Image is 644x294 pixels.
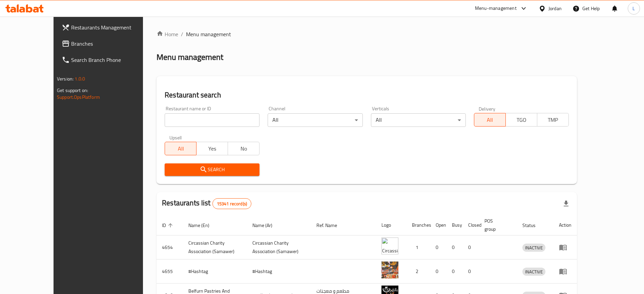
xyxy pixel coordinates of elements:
span: Name (En) [188,221,218,229]
span: Name (Ar) [252,221,281,229]
img: ​Circassian ​Charity ​Association​ (Samawer) [381,238,398,254]
button: All [474,113,506,127]
td: 4654 [157,235,183,259]
th: Open [430,215,446,235]
a: Home [157,30,178,38]
td: 0 [463,235,479,259]
div: INACTIVE [522,244,545,252]
button: Yes [196,142,228,155]
span: INACTIVE [522,268,545,276]
div: Jordan [548,5,562,12]
div: Menu [559,243,572,251]
li: / [181,30,183,38]
label: Delivery [479,106,496,111]
span: 1.0.0 [75,74,85,83]
div: Export file [558,196,574,212]
span: POS group [484,217,509,233]
div: Menu-management [475,4,517,13]
label: Upsell [169,135,182,140]
th: Busy [446,215,463,235]
h2: Menu management [157,52,223,63]
td: 0 [430,259,446,284]
span: Search Branch Phone [71,56,155,64]
td: 0 [430,235,446,259]
span: Get support on: [57,86,88,95]
button: TGO [505,113,537,127]
h2: Restaurants list [162,198,251,209]
h2: Restaurant search [165,90,569,100]
a: Restaurants Management [56,19,161,36]
button: TMP [537,113,569,127]
span: INACTIVE [522,244,545,252]
span: Menu management [186,30,231,38]
td: #Hashtag [183,259,247,284]
button: Search [165,163,259,176]
span: Version: [57,74,74,83]
a: Branches [56,36,161,52]
div: Total records count [212,198,251,209]
div: INACTIVE [522,268,545,276]
span: ID [162,221,175,229]
a: Search Branch Phone [56,52,161,68]
nav: breadcrumb [157,30,577,38]
td: 4655 [157,259,183,284]
div: All [268,113,362,127]
span: L [632,5,635,12]
img: #Hashtag [381,262,398,278]
td: #Hashtag [247,259,311,284]
span: TMP [540,115,566,125]
td: ​Circassian ​Charity ​Association​ (Samawer) [247,235,311,259]
div: Menu [559,267,572,275]
span: Search [170,165,254,174]
td: 0 [446,259,463,284]
span: TGO [508,115,535,125]
input: Search for restaurant name or ID.. [165,113,259,127]
span: All [477,115,503,125]
span: No [231,144,257,154]
td: ​Circassian ​Charity ​Association​ (Samawer) [183,235,247,259]
span: Ref. Name [316,221,346,229]
td: 0 [463,259,479,284]
span: Restaurants Management [71,23,155,31]
a: Support.OpsPlatform [57,93,100,101]
span: Branches [71,40,155,48]
td: 1 [407,235,430,259]
span: Status [522,221,544,229]
th: Logo [376,215,407,235]
span: 15341 record(s) [213,201,251,207]
th: Closed [463,215,479,235]
td: 0 [446,235,463,259]
th: Branches [407,215,430,235]
div: All [371,113,466,127]
td: 2 [407,259,430,284]
span: Yes [199,144,225,154]
button: All [165,142,196,155]
th: Action [554,215,577,235]
button: No [228,142,259,155]
span: All [168,144,194,154]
